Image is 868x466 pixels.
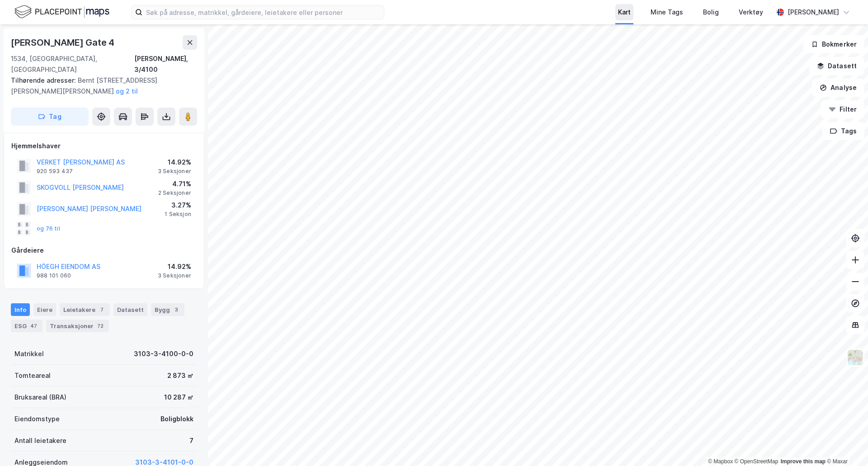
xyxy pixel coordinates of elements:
div: Matrikkel [14,348,44,359]
div: 920 593 437 [37,168,73,175]
div: [PERSON_NAME], 3/4100 [134,53,197,75]
button: Filter [821,100,864,118]
div: Verktøy [739,7,763,18]
div: Boligblokk [160,414,193,424]
div: 2 Seksjoner [158,189,191,197]
div: 2 873 ㎡ [167,370,193,381]
button: Tag [11,108,89,126]
div: 7 [189,435,193,446]
div: 3.27% [165,200,191,211]
div: Kontrollprogram for chat [823,423,868,466]
div: 14.92% [158,157,191,168]
div: Transaksjoner [46,320,109,332]
div: Gårdeiere [11,245,197,256]
div: Bernt [STREET_ADDRESS][PERSON_NAME][PERSON_NAME] [11,75,190,97]
iframe: Chat Widget [823,423,868,466]
div: Bolig [703,7,719,18]
button: Datasett [809,57,864,75]
div: Eiere [33,303,56,316]
a: Mapbox [708,458,733,465]
div: 47 [28,321,39,330]
div: Info [11,303,30,316]
img: Z [847,349,864,366]
div: Kart [618,7,631,18]
div: 14.92% [158,261,191,272]
a: OpenStreetMap [735,458,778,465]
div: Bygg [151,303,184,316]
img: logo.f888ab2527a4732fd821a326f86c7f29.svg [14,4,109,20]
div: Eiendomstype [14,414,60,424]
div: Datasett [113,303,147,316]
button: Tags [822,122,864,140]
button: Bokmerker [803,35,864,53]
div: 10 287 ㎡ [164,392,193,403]
div: 7 [97,305,106,314]
div: Bruksareal (BRA) [14,392,66,403]
div: ESG [11,320,42,332]
div: Mine Tags [651,7,683,18]
div: 3 [172,305,181,314]
button: Analyse [812,79,864,97]
div: 3 Seksjoner [158,272,191,279]
input: Søk på adresse, matrikkel, gårdeiere, leietakere eller personer [142,5,384,19]
div: 3103-3-4100-0-0 [134,348,193,359]
div: Leietakere [60,303,110,316]
span: Tilhørende adresser: [11,76,78,84]
div: 1 Seksjon [165,211,191,218]
div: [PERSON_NAME] Gate 4 [11,35,116,50]
a: Improve this map [781,458,826,465]
div: [PERSON_NAME] [788,7,839,18]
div: Tomteareal [14,370,51,381]
div: 4.71% [158,179,191,189]
div: Hjemmelshaver [11,141,197,151]
div: 3 Seksjoner [158,168,191,175]
div: Antall leietakere [14,435,66,446]
div: 72 [95,321,105,330]
div: 988 101 060 [37,272,71,279]
div: 1534, [GEOGRAPHIC_DATA], [GEOGRAPHIC_DATA] [11,53,134,75]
